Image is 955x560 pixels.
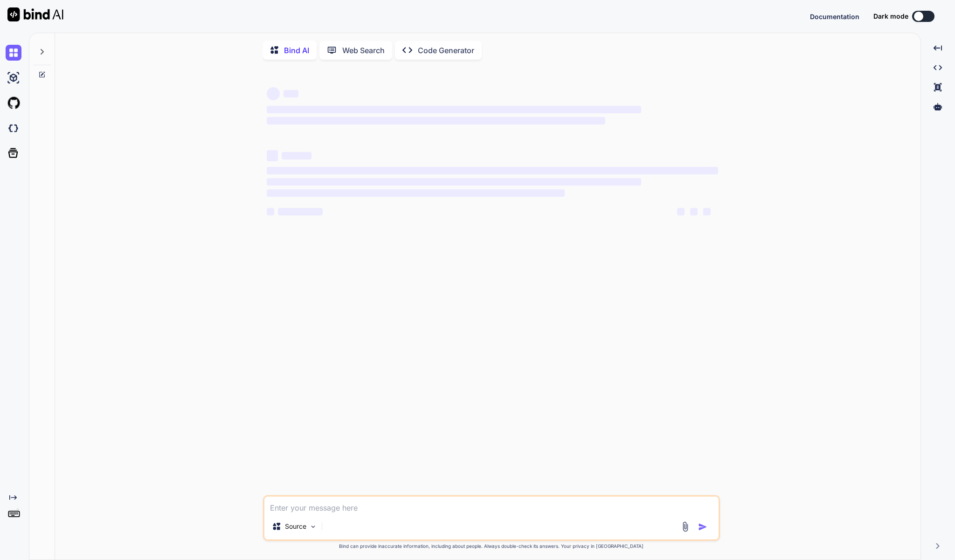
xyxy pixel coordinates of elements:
[6,70,21,86] img: ai-studio
[810,12,859,21] button: Documentation
[6,45,21,61] img: chat
[267,106,641,113] span: ‌
[690,208,698,215] span: ‌
[278,208,323,215] span: ‌
[285,522,306,531] p: Source
[703,208,711,215] span: ‌
[282,152,311,159] span: ‌
[284,90,298,97] span: ‌
[267,150,278,161] span: ‌
[267,178,641,186] span: ‌
[677,208,685,215] span: ‌
[810,13,859,21] span: Documentation
[309,523,317,531] img: Pick Models
[284,45,309,56] p: Bind AI
[6,95,21,111] img: githubLight
[267,87,280,100] span: ‌
[263,543,720,550] p: Bind can provide inaccurate information, including about people. Always double-check its answers....
[267,167,718,174] span: ‌
[267,208,274,215] span: ‌
[267,117,605,124] span: ‌
[6,120,21,136] img: darkCloudIdeIcon
[7,7,63,21] img: Bind AI
[418,45,474,56] p: Code Generator
[342,45,385,56] p: Web Search
[698,522,707,532] img: icon
[680,521,691,532] img: attachment
[267,189,565,197] span: ‌
[873,12,908,21] span: Dark mode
